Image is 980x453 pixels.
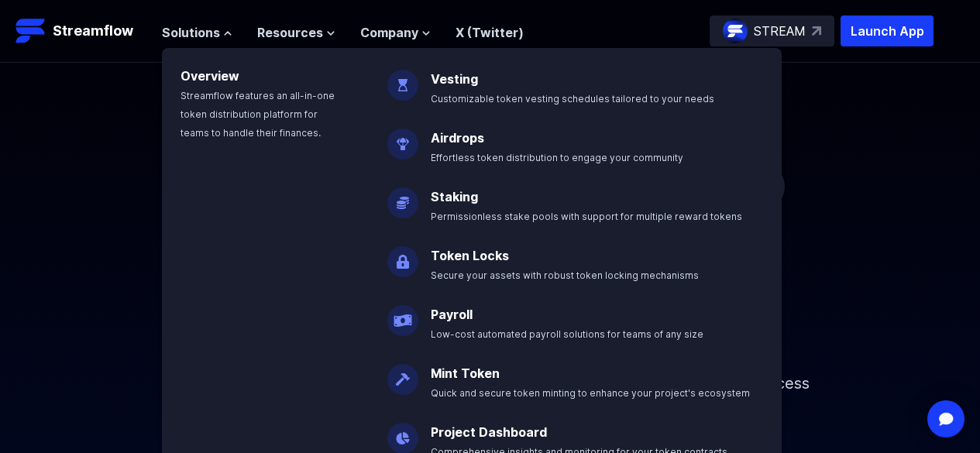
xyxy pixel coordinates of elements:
[157,348,824,441] p: Simplify your token distribution with Streamflow's Application and SDK, offering access to custom...
[181,90,335,139] span: Streamflow features an all-in-one token distribution platform for teams to handle their finances.
[142,249,839,348] h1: Token management infrastructure
[431,189,478,204] a: Staking
[387,57,418,101] img: Vesting
[431,211,742,222] span: Permissionless stake pools with support for multiple reward tokens
[431,328,703,340] span: Low-cost automated payroll solutions for teams of any size
[431,424,547,440] a: Project Dashboard
[387,116,418,160] img: Airdrops
[387,352,418,395] img: Mint Token
[431,269,699,281] span: Secure your assets with robust token locking mechanisms
[360,23,431,42] button: Company
[431,248,509,263] a: Token Locks
[723,19,748,43] img: streamflow-logo-circle.png
[360,23,418,42] span: Company
[181,68,239,84] a: Overview
[162,23,232,42] button: Solutions
[754,22,806,40] p: STREAM
[841,15,934,46] button: Launch App
[15,15,46,46] img: Streamflow Logo
[387,293,418,336] img: Payroll
[431,307,473,322] a: Payroll
[431,387,750,399] span: Quick and secure token minting to enhance your project's ecosystem
[431,93,714,105] span: Customizable token vesting schedules tailored to your needs
[53,20,133,42] p: Streamflow
[431,71,478,87] a: Vesting
[387,175,418,218] img: Staking
[456,25,524,40] a: X (Twitter)
[927,400,965,438] div: Open Intercom Messenger
[431,365,500,381] a: Mint Token
[257,23,323,42] span: Resources
[257,23,335,42] button: Resources
[710,15,834,46] a: STREAM
[431,152,683,163] span: Effortless token distribution to engage your community
[162,23,220,42] span: Solutions
[431,130,484,146] a: Airdrops
[15,15,146,46] a: Streamflow
[387,234,418,277] img: Token Locks
[812,26,821,36] img: top-right-arrow.svg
